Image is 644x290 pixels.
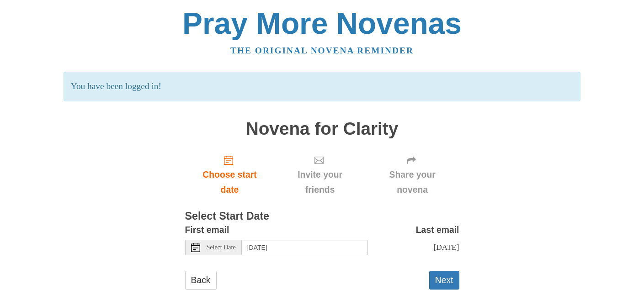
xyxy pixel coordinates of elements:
span: Select Date [207,244,236,251]
a: Back [185,271,217,290]
a: The original novena reminder [230,46,414,55]
button: Next [429,271,459,290]
span: Invite your friends [283,167,356,197]
label: Last email [416,222,459,237]
div: Click "Next" to confirm your start date first. [366,148,459,202]
a: Pray More Novenas [182,6,462,40]
span: Choose start date [194,167,266,197]
a: Choose start date [185,148,275,202]
label: First email [185,222,229,237]
span: Share your novena [375,167,450,197]
h3: Select Start Date [185,211,459,222]
div: Click "Next" to confirm your start date first. [274,148,365,202]
span: [DATE] [433,243,459,252]
h1: Novena for Clarity [185,119,459,139]
p: You have been logged in! [64,72,580,101]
